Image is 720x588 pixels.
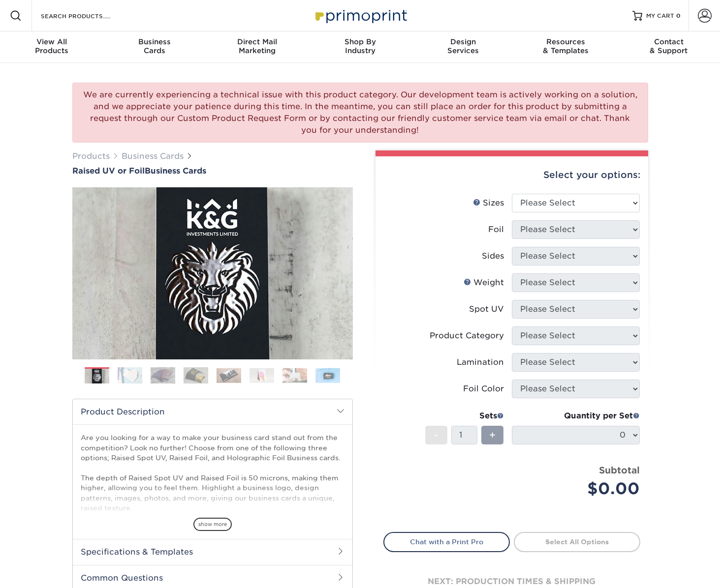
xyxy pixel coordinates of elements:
a: Products [72,151,110,161]
a: Shop ByIndustry [309,31,411,63]
img: Business Cards 08 [315,368,340,383]
span: Raised UV or Foil [72,166,145,176]
div: Sides [482,250,504,262]
div: Cards [103,37,206,55]
a: Business Cards [122,151,184,161]
div: We are currently experiencing a technical issue with this product category. Our development team ... [72,83,648,143]
div: Foil [488,224,504,235]
div: Spot UV [469,303,504,315]
div: Select your options: [383,156,640,194]
img: Business Cards 07 [282,368,307,383]
span: Contact [617,37,720,46]
input: SEARCH PRODUCTS..... [40,10,136,22]
div: Weight [464,277,504,289]
img: Business Cards 01 [85,364,109,388]
img: Business Cards 02 [118,367,142,384]
div: & Templates [514,37,617,55]
img: Raised UV or Foil 01 [72,133,353,413]
div: Services [411,37,514,55]
span: Direct Mail [206,37,309,46]
div: Lamination [457,356,504,368]
img: Business Cards 05 [217,368,241,383]
span: - [434,428,438,442]
div: Product Category [430,330,504,342]
img: Primoprint [311,5,409,26]
span: + [489,428,496,442]
h1: Business Cards [72,166,353,176]
img: Business Cards 04 [184,367,208,384]
strong: Subtotal [599,465,640,475]
a: DesignServices [411,31,514,63]
h2: Product Description [73,399,352,424]
div: Foil Color [463,383,504,395]
span: MY CART [646,12,674,20]
div: Sizes [473,197,504,209]
div: Marketing [206,37,309,55]
a: Chat with a Print Pro [383,532,510,552]
img: Business Cards 06 [250,368,274,383]
div: $0.00 [519,477,640,500]
a: Select All Options [514,532,640,552]
div: & Support [617,37,720,55]
a: Resources& Templates [514,31,617,63]
div: Industry [309,37,411,55]
span: show more [193,518,232,531]
a: Direct MailMarketing [206,31,309,63]
span: Shop By [309,37,411,46]
span: Business [103,37,206,46]
a: Contact& Support [617,31,720,63]
span: 0 [676,12,681,19]
a: BusinessCards [103,31,206,63]
span: Design [411,37,514,46]
div: Quantity per Set [512,410,640,422]
span: Resources [514,37,617,46]
h2: Specifications & Templates [73,539,352,564]
a: Raised UV or FoilBusiness Cards [72,166,353,176]
div: Sets [425,410,504,422]
img: Business Cards 03 [151,367,175,384]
